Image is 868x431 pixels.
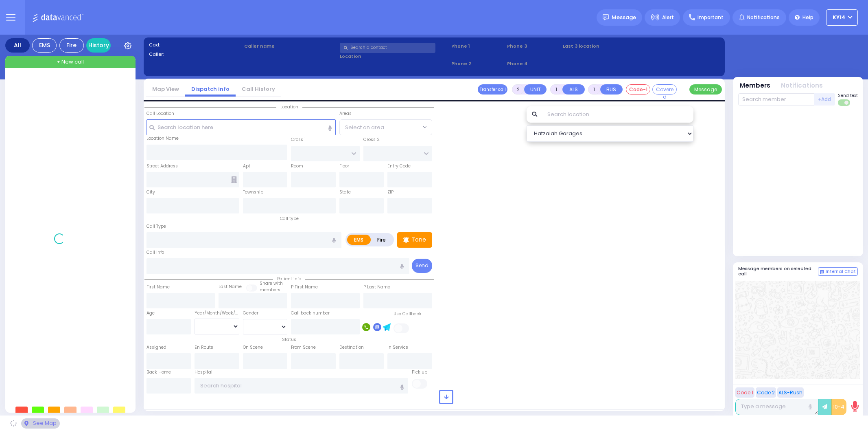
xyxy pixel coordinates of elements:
label: ZIP [387,189,394,196]
span: Message [612,13,636,22]
label: In Service [387,344,408,351]
img: Logo [32,12,86,22]
span: Patient info [273,276,305,282]
button: ALS [562,84,585,95]
span: Send text [838,92,858,99]
label: Caller: [149,51,242,58]
label: Last 3 location [563,43,641,50]
label: Entry Code [387,163,411,169]
label: EMS [347,235,371,245]
span: Internal Chat [826,269,856,275]
button: BUS [600,84,623,95]
button: ALS-Rush [777,387,804,398]
label: Location Name [146,135,179,142]
label: P Last Name [363,284,390,290]
div: See map [21,418,59,429]
span: Other building occupants [231,176,237,183]
label: Cross 1 [291,136,306,143]
label: Back Home [146,369,171,376]
span: Phone 4 [507,60,560,67]
span: Notifications [747,14,780,21]
label: Hospital [195,369,212,376]
input: Search location here [146,119,336,135]
input: Search location [542,106,693,123]
button: Internal Chat [818,267,858,276]
label: Location [340,53,448,60]
span: KY14 [833,14,845,21]
button: Transfer call [478,84,507,95]
input: Search a contact [340,43,435,53]
div: All [5,38,30,53]
button: KY14 [826,9,858,26]
span: + New call [57,58,84,66]
label: Use Callback [394,311,422,317]
span: Phone 3 [507,43,560,50]
label: First Name [146,284,170,290]
a: Call History [236,85,281,93]
label: En Route [195,344,213,351]
label: Township [243,189,263,196]
span: Location [276,104,302,110]
span: members [260,287,280,293]
label: Destination [339,344,364,351]
button: Members [740,81,770,90]
label: State [339,189,351,196]
label: Caller name [244,43,337,50]
a: Map View [146,85,185,93]
button: Covered [652,84,677,95]
div: EMS [32,38,57,53]
span: Alert [662,14,674,21]
label: Call Type [146,223,166,230]
button: UNIT [524,84,547,95]
label: Apt [243,163,250,169]
h5: Message members on selected call [738,266,818,277]
div: Year/Month/Week/Day [195,310,239,317]
span: Help [802,14,813,21]
input: Search hospital [195,378,408,394]
a: History [86,38,111,53]
button: Notifications [781,81,823,90]
button: Code 2 [756,387,776,398]
p: Tone [411,235,426,244]
input: Search member [738,93,814,106]
label: P First Name [291,284,318,290]
button: Message [689,84,722,95]
label: Street Address [146,163,178,169]
label: Cad: [149,42,242,48]
label: Assigned [146,344,166,351]
label: Last Name [219,284,242,290]
label: From Scene [291,344,316,351]
label: Turn off text [838,99,851,107]
small: Share with [260,280,283,286]
span: Select an area [345,123,384,132]
label: City [146,189,155,196]
span: Call type [276,215,303,222]
label: Age [146,310,155,317]
label: On Scene [243,344,263,351]
span: Phone 2 [451,60,504,67]
label: Call back number [291,310,330,317]
img: message.svg [603,14,609,20]
label: Fire [370,235,393,245]
button: Code-1 [626,84,650,95]
span: Phone 1 [451,43,504,50]
label: Cross 2 [363,136,380,143]
button: Send [412,259,432,273]
label: Floor [339,163,349,169]
label: Call Location [146,110,174,117]
label: Gender [243,310,258,317]
span: Status [278,336,300,343]
button: Code 1 [735,387,754,398]
label: Areas [339,110,352,117]
label: Room [291,163,303,169]
img: comment-alt.png [820,270,824,274]
div: Fire [59,38,84,53]
label: Call Info [146,249,164,256]
span: Important [697,14,724,21]
a: Dispatch info [185,85,236,93]
label: Pick up [412,369,427,376]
